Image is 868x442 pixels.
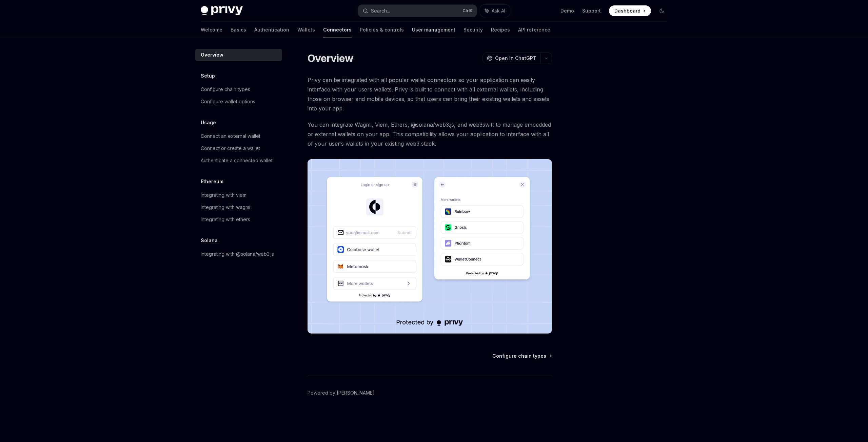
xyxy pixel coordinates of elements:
[491,22,510,38] a: Recipes
[480,5,510,17] button: Ask AI
[201,203,250,211] div: Integrating with wagmi
[195,130,282,142] a: Connect an external wallet
[308,159,552,334] img: Connectors3
[195,213,282,226] a: Integrating with ethers
[582,7,601,14] a: Support
[195,154,282,167] a: Authenticate a connected wallet
[231,22,246,38] a: Basics
[201,85,250,93] div: Configure chain types
[201,191,246,199] div: Integrating with viem
[308,120,552,148] span: You can integrate Wagmi, Viem, Ethers, @solana/web3.js, and web3swift to manage embedded or exter...
[656,5,667,16] button: Toggle dark mode
[201,119,216,127] h5: Usage
[297,22,315,38] a: Wallets
[463,22,483,38] a: Security
[201,144,260,152] div: Connect or create a wallet
[201,156,273,165] div: Authenticate a connected wallet
[323,22,352,38] a: Connectors
[195,49,282,61] a: Overview
[308,390,375,396] a: Powered by [PERSON_NAME]
[308,52,353,64] h1: Overview
[358,5,477,17] button: Search...CtrlK
[195,201,282,213] a: Integrating with wagmi
[201,51,223,59] div: Overview
[492,353,551,359] a: Configure chain types
[195,83,282,96] a: Configure chain types
[254,22,289,38] a: Authentication
[201,236,218,245] h5: Solana
[201,22,222,38] a: Welcome
[609,5,651,16] a: Dashboard
[201,6,243,16] img: dark logo
[614,7,640,14] span: Dashboard
[201,132,260,140] div: Connect an external wallet
[518,22,550,38] a: API reference
[360,22,404,38] a: Policies & controls
[195,96,282,108] a: Configure wallet options
[201,215,250,224] div: Integrating with ethers
[482,52,540,64] button: Open in ChatGPT
[195,248,282,260] a: Integrating with @solana/web3.js
[201,72,215,80] h5: Setup
[195,189,282,201] a: Integrating with viem
[201,250,274,258] div: Integrating with @solana/web3.js
[308,75,552,113] span: Privy can be integrated with all popular wallet connectors so your application can easily interfa...
[412,22,455,38] a: User management
[495,55,536,62] span: Open in ChatGPT
[560,7,574,14] a: Demo
[195,142,282,154] a: Connect or create a wallet
[492,7,505,14] span: Ask AI
[201,98,255,106] div: Configure wallet options
[201,177,223,186] h5: Ethereum
[492,353,546,359] span: Configure chain types
[462,8,473,14] span: Ctrl K
[371,7,390,15] div: Search...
